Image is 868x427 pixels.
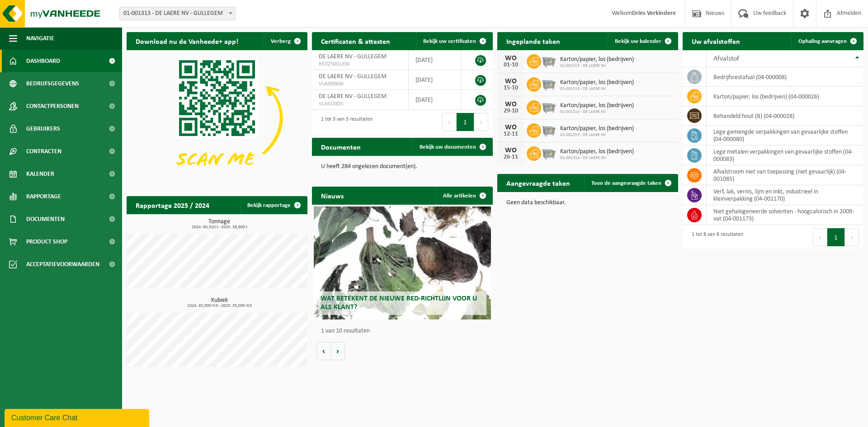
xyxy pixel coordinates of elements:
[502,154,520,160] div: 26-11
[497,174,579,192] h2: Aangevraagde taken
[541,99,557,114] img: WB-2500-GAL-GY-01
[26,140,61,163] span: Contracten
[707,67,863,87] td: bedrijfsrestafval (04-000008)
[707,87,863,106] td: karton/papier, los (bedrijven) (04-000026)
[560,148,634,155] span: Karton/papier, los (bedrijven)
[319,93,387,100] span: DE LAERE NV - GULLEGEM
[131,297,307,308] h3: Kubiek
[26,72,79,95] span: Bedrijfsgegevens
[316,342,331,360] button: Vorige
[560,125,634,132] span: Karton/papier, los (bedrijven)
[541,53,557,68] img: WB-2500-GAL-GY-01
[502,55,520,62] div: WO
[560,155,634,161] span: 01-001313 - DE LAERE NV
[608,32,677,50] a: Bekijk uw kalender
[26,27,54,50] span: Navigatie
[319,100,401,108] span: VLA613835
[474,113,488,131] button: Next
[127,196,218,214] h2: Rapportage 2025 / 2024
[240,196,307,214] a: Bekijk rapportage
[560,132,634,138] span: 01-001313 - DE LAERE NV
[120,7,235,20] span: 01-001313 - DE LAERE NV - GULLEGEM
[26,253,99,276] span: Acceptatievoorwaarden
[560,79,634,86] span: Karton/papier, los (bedrijven)
[5,407,151,427] iframe: chat widget
[264,32,307,50] button: Verberg
[131,219,307,230] h3: Tonnage
[127,50,307,186] img: Download de VHEPlus App
[312,138,370,155] h2: Documenten
[131,225,307,230] span: 2024: 60,510 t - 2025: 38,600 t
[314,206,491,319] a: Wat betekent de nieuwe RED-richtlijn voor u als klant?
[584,174,677,192] a: Toon de aangevraagde taken
[26,95,79,117] span: Contactpersonen
[502,131,520,137] div: 12-11
[541,76,557,91] img: WB-2500-GAL-GY-01
[319,61,401,68] span: RED25001330
[813,228,827,246] button: Previous
[591,180,661,186] span: Toon de aangevraagde taken
[127,32,247,50] h2: Download nu de Vanheede+ app!
[26,163,54,185] span: Kalender
[423,38,476,44] span: Bekijk uw certificaten
[845,228,859,246] button: Next
[26,185,61,208] span: Rapportage
[707,205,863,225] td: niet gehalogeneerde solventen - hoogcalorisch in 200lt-vat (04-001173)
[26,50,60,72] span: Dashboard
[436,187,492,205] a: Alle artikelen
[457,113,474,131] button: 1
[541,122,557,137] img: WB-2500-GAL-GY-01
[321,295,477,311] span: Wat betekent de nieuwe RED-richtlijn voor u als klant?
[412,138,492,156] a: Bekijk uw documenten
[615,38,661,44] span: Bekijk uw kalender
[502,108,520,114] div: 29-10
[26,208,65,230] span: Documenten
[131,304,307,308] span: 2024: 45,000 m3 - 2025: 35,000 m3
[502,147,520,154] div: WO
[26,230,67,253] span: Product Shop
[560,102,634,109] span: Karton/papier, los (bedrijven)
[316,112,373,132] div: 1 tot 3 van 3 resultaten
[560,109,634,115] span: 01-001313 - DE LAERE NV
[409,70,461,90] td: [DATE]
[497,32,569,50] h2: Ingeplande taken
[560,56,634,63] span: Karton/papier, los (bedrijven)
[713,55,739,62] span: Afvalstof
[416,32,492,50] a: Bekijk uw certificaten
[560,63,634,69] span: 01-001313 - DE LAERE NV
[502,101,520,108] div: WO
[707,185,863,205] td: verf, lak, vernis, lijm en inkt, industrieel in kleinverpakking (04-001170)
[707,106,863,126] td: behandeld hout (B) (04-000028)
[420,144,476,150] span: Bekijk uw documenten
[798,38,847,44] span: Ophaling aanvragen
[683,32,749,50] h2: Uw afvalstoffen
[319,80,401,88] span: VLA900606
[707,165,863,185] td: afvalstroom niet van toepassing (niet gevaarlijk) (04-001085)
[502,62,520,68] div: 01-10
[312,32,399,50] h2: Certificaten & attesten
[827,228,845,246] button: 1
[541,145,557,160] img: WB-2500-GAL-GY-01
[119,7,236,20] span: 01-001313 - DE LAERE NV - GULLEGEM
[506,200,669,206] p: Geen data beschikbaar.
[26,117,60,140] span: Gebruikers
[409,90,461,110] td: [DATE]
[502,78,520,85] div: WO
[331,342,345,360] button: Volgende
[502,124,520,131] div: WO
[312,187,353,204] h2: Nieuws
[409,50,461,70] td: [DATE]
[319,53,387,60] span: DE LAERE NV - GULLEGEM
[502,85,520,91] div: 15-10
[707,145,863,165] td: lege metalen verpakkingen van gevaarlijke stoffen (04-000083)
[321,328,488,334] p: 1 van 10 resultaten
[271,38,291,44] span: Verberg
[560,86,634,92] span: 01-001313 - DE LAERE NV
[319,73,387,80] span: DE LAERE NV - GULLEGEM
[791,32,863,50] a: Ophaling aanvragen
[442,113,457,131] button: Previous
[687,227,743,247] div: 1 tot 8 van 8 resultaten
[707,126,863,145] td: lege gemengde verpakkingen van gevaarlijke stoffen (04-000080)
[632,10,676,17] strong: Dries Verkindere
